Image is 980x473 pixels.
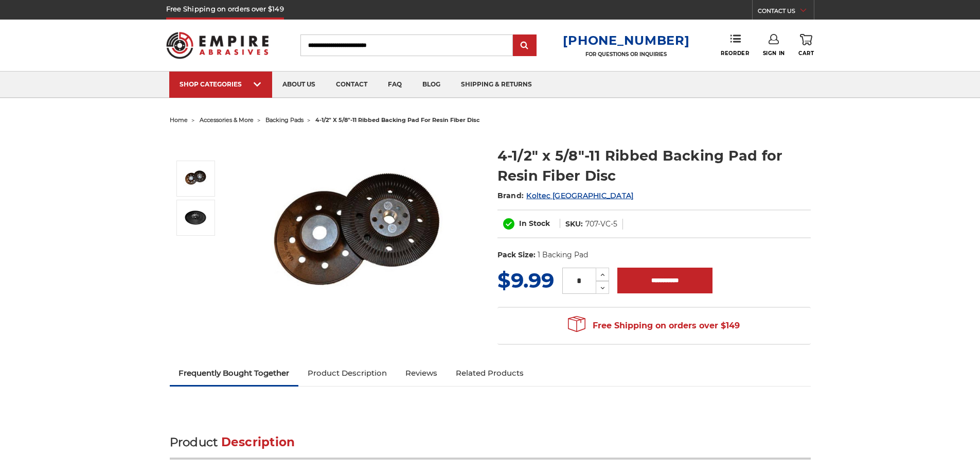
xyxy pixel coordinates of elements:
a: Related Products [447,362,533,384]
a: [PHONE_NUMBER] [563,33,689,48]
dt: Pack Size: [497,250,536,260]
dt: SKU: [565,219,583,230]
span: Sign In [763,50,785,57]
div: SHOP CATEGORIES [180,80,262,88]
span: 4-1/2" x 5/8"-11 ribbed backing pad for resin fiber disc [315,116,480,124]
a: about us [272,72,326,98]
span: Free Shipping on orders over $149 [568,316,740,336]
span: Description [221,435,295,449]
a: Cart [798,34,814,57]
a: Reviews [396,362,447,384]
dd: 707-VC-5 [585,219,617,230]
h1: 4-1/2" x 5/8"-11 Ribbed Backing Pad for Resin Fiber Disc [497,146,811,186]
dd: 1 Backing Pad [538,250,588,260]
a: Frequently Bought Together [170,362,299,384]
img: 4-1/2 inch ribbed back up pad for fibre discs [183,210,209,225]
a: Koltec [GEOGRAPHIC_DATA] [526,191,633,200]
span: Brand: [497,191,524,200]
a: Reorder [721,34,749,56]
p: FOR QUESTIONS OR INQUIRIES [563,51,689,58]
span: $9.99 [497,268,554,293]
a: accessories & more [200,116,254,124]
img: 4.5 inch ribbed thermo plastic resin fiber disc backing pad [258,135,464,340]
a: shipping & returns [451,72,542,98]
span: Cart [798,50,814,57]
span: Product [170,435,218,449]
a: Product Description [298,362,396,384]
span: Reorder [721,50,749,57]
img: Empire Abrasives [166,25,269,65]
a: CONTACT US [758,5,814,20]
a: faq [378,72,412,98]
img: 4.5 inch ribbed thermo plastic resin fiber disc backing pad [183,166,209,191]
input: Submit [514,36,535,56]
a: blog [412,72,451,98]
a: home [170,116,188,124]
a: contact [326,72,378,98]
span: In Stock [519,219,550,228]
a: backing pads [265,116,304,124]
